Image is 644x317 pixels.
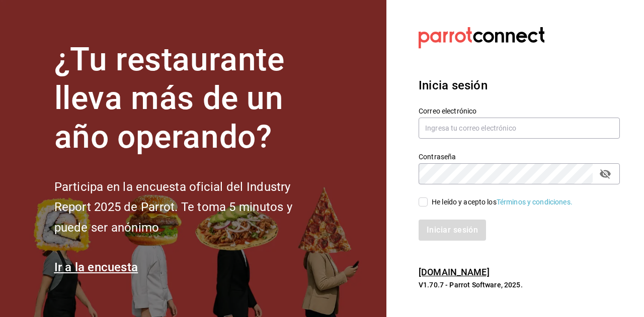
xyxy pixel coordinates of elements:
a: Ir a la encuesta [54,260,138,274]
h2: Participa en la encuesta oficial del Industry Report 2025 de Parrot. Te toma 5 minutos y puede se... [54,177,326,238]
h1: ¿Tu restaurante lleva más de un año operando? [54,41,326,156]
div: He leído y acepto los [432,197,573,207]
button: passwordField [597,165,614,182]
input: Ingresa tu correo electrónico [419,118,620,139]
a: [DOMAIN_NAME] [419,267,490,277]
label: Correo electrónico [419,108,620,115]
p: V1.70.7 - Parrot Software, 2025. [419,280,620,290]
label: Contraseña [419,153,620,160]
h3: Inicia sesión [419,76,620,94]
a: Términos y condiciones. [497,198,573,206]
